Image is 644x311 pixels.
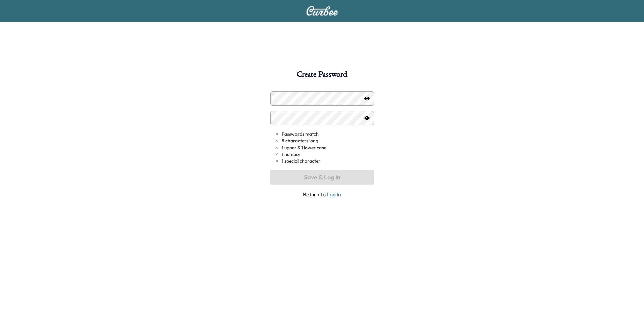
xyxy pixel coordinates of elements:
span: 1 special character [282,158,320,164]
h1: Create Password [297,70,347,82]
a: Log In [327,191,341,198]
span: 8 characters long [282,137,318,144]
span: 1 upper & 1 lower case [282,144,326,151]
span: Passwords match [282,131,319,137]
img: Curbee Logo [306,6,338,16]
span: Return to [270,190,374,198]
span: 1 number [282,151,301,158]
